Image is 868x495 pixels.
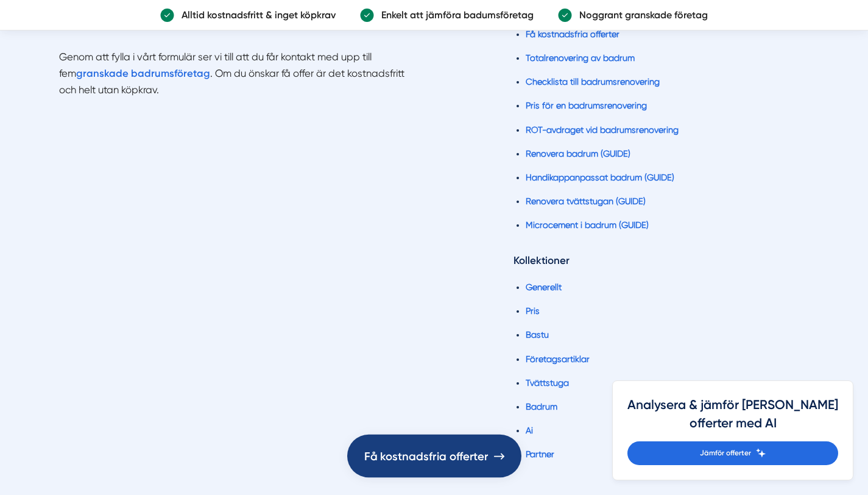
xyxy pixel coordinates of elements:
[374,7,534,23] p: Enkelt att jämföra badumsföretag
[526,306,540,316] a: Pris
[526,196,646,206] a: Renovera tvättstugan (GUIDE)
[526,378,569,388] a: Tvättstuga
[526,77,660,87] a: Checklista till badrumsrenovering
[76,68,210,79] a: granskade badrumsföretag
[526,354,590,364] a: Företagsartiklar
[526,282,562,292] a: Generellt
[76,67,210,79] strong: granskade badrumsföretag
[526,29,619,39] a: Få kostnadsfria offerter
[627,396,838,441] h4: Analysera & jämför [PERSON_NAME] offerter med AI
[526,149,630,158] a: Renovera badrum (GUIDE)
[526,449,554,459] a: Partner
[364,447,489,465] span: Få kostnadsfria offerter
[59,33,410,98] p: Genom att fylla i vårt formulär ser vi till att du får kontakt med upp till fem . Om du önskar få...
[526,125,679,135] a: ROT-avdraget vid badrumsrenovering
[526,330,549,340] a: Bastu
[526,220,649,230] a: Microcement i badrum (GUIDE)
[526,426,533,435] a: Ai
[700,447,751,459] span: Jämför offerter
[347,435,521,477] a: Få kostnadsfria offerter
[526,402,557,411] a: Badrum
[627,441,838,465] a: Jämför offerter
[174,7,336,23] p: Alltid kostnadsfritt & inget köpkrav
[526,173,674,182] a: Handikappanpassat badrum (GUIDE)
[572,7,708,23] p: Noggrant granskade företag
[526,53,635,63] a: Totalrenovering av badrum
[513,252,809,272] h4: Kollektioner
[526,101,647,110] a: Pris för en badrumsrenovering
